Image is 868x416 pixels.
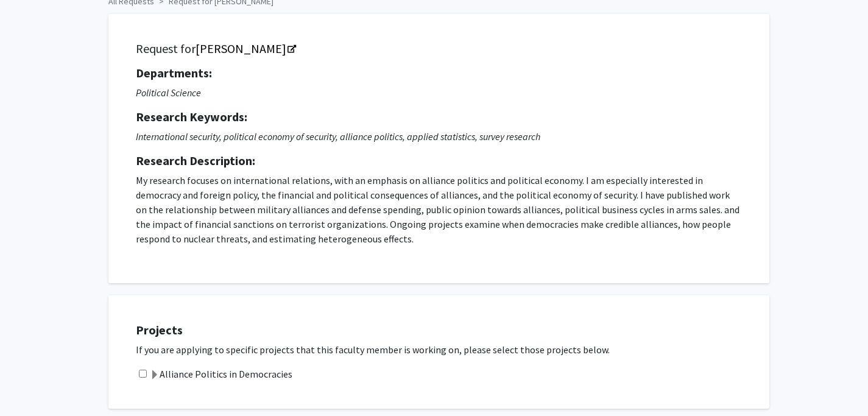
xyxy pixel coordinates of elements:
strong: Departments: [136,65,212,80]
p: My research focuses on international relations, with an emphasis on alliance politics and politic... [136,173,742,246]
strong: Research Keywords: [136,109,247,124]
p: If you are applying to specific projects that this faculty member is working on, please select th... [136,342,757,357]
iframe: Chat [9,361,52,407]
strong: Research Description: [136,153,255,168]
h5: Request for [136,41,742,56]
strong: Projects [136,322,183,337]
i: Political Science [136,86,201,99]
label: Alliance Politics in Democracies [150,367,292,381]
i: International security, political economy of security, alliance politics, applied statistics, sur... [136,130,540,143]
a: Opens in a new tab [196,41,295,56]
